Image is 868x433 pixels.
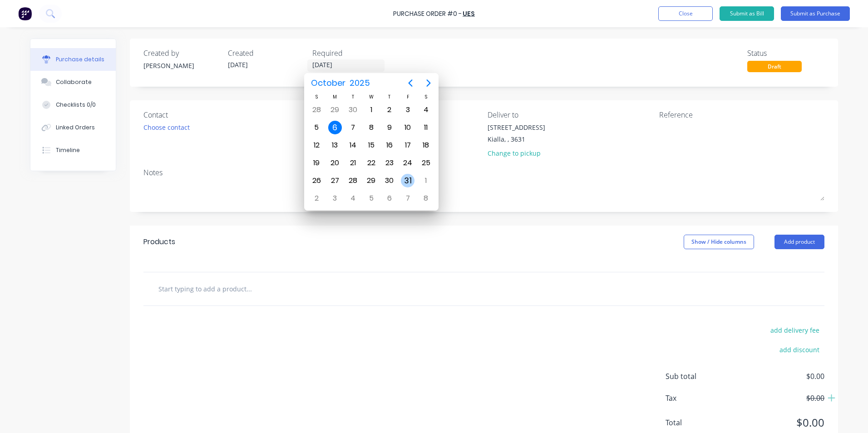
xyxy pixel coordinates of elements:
div: Friday, October 17, 2025 [401,138,414,152]
div: Thursday, October 9, 2025 [383,121,396,134]
a: UES [463,9,475,18]
div: Friday, October 24, 2025 [401,156,414,170]
div: T [344,93,362,101]
div: S [417,93,435,101]
button: October2025 [305,75,375,91]
button: Purchase details [30,48,116,71]
div: Sunday, October 26, 2025 [310,174,323,187]
div: Friday, November 7, 2025 [401,192,414,205]
div: Wednesday, October 15, 2025 [365,138,378,152]
div: Friday, October 3, 2025 [401,103,414,117]
div: Required [312,48,390,59]
div: Saturday, November 8, 2025 [419,192,433,205]
button: Collaborate [30,71,116,93]
div: Monday, October 20, 2025 [328,156,342,170]
button: add delivery fee [765,324,824,336]
div: Created by [143,48,221,59]
button: Previous page [401,74,419,92]
div: Monday, October 13, 2025 [328,138,342,152]
span: $0.00 [734,371,824,382]
div: Sunday, November 2, 2025 [310,192,323,205]
span: 2025 [347,75,372,91]
div: Wednesday, October 1, 2025 [365,103,378,117]
button: add discount [774,344,824,355]
button: Close [658,6,713,21]
button: Show / Hide columns [684,235,754,249]
div: Purchase details [56,55,104,64]
span: Sub total [666,371,734,382]
div: W [362,93,380,101]
div: Contact [143,109,309,120]
div: Wednesday, October 8, 2025 [365,121,378,134]
div: [PERSON_NAME] [143,61,221,70]
div: Thursday, November 6, 2025 [383,192,396,205]
div: Purchase Order #0 - [393,9,462,19]
div: Status [747,48,824,59]
div: Monday, October 27, 2025 [328,174,342,187]
span: October [309,75,347,91]
div: Reference [659,109,824,120]
div: Sunday, October 19, 2025 [310,156,323,170]
div: Draft [747,61,802,72]
button: Timeline [30,139,116,162]
div: F [399,93,417,101]
button: Next page [419,74,438,92]
div: [STREET_ADDRESS] [488,123,545,132]
div: Linked Orders [56,123,95,132]
span: Total [666,417,734,428]
div: Saturday, October 11, 2025 [419,121,433,134]
div: Notes [143,167,824,178]
div: Today, Monday, October 6, 2025 [328,121,342,134]
div: M [325,93,344,101]
div: Friday, October 10, 2025 [401,121,414,134]
div: Thursday, October 30, 2025 [383,174,396,187]
div: Tuesday, October 21, 2025 [346,156,360,170]
div: Change to pickup [488,148,545,158]
button: Submit as Bill [720,6,774,21]
div: Saturday, October 18, 2025 [419,138,433,152]
div: Sunday, October 5, 2025 [310,121,323,134]
div: Sunday, October 12, 2025 [310,138,323,152]
span: $0.00 [734,393,824,403]
div: Saturday, October 25, 2025 [419,156,433,170]
div: Wednesday, November 5, 2025 [365,192,378,205]
button: Add product [774,235,824,249]
div: Wednesday, October 29, 2025 [365,174,378,187]
div: Timeline [56,146,80,154]
span: Tax [666,393,734,403]
div: T [380,93,399,101]
div: S [307,93,325,101]
img: Factory [18,7,32,20]
button: Submit as Purchase [781,6,850,21]
div: Products [143,236,175,247]
div: Tuesday, September 30, 2025 [346,103,360,117]
div: Thursday, October 16, 2025 [383,138,396,152]
div: Created [228,48,305,59]
div: Collaborate [56,78,92,86]
button: Linked Orders [30,116,116,139]
div: Deliver to [488,109,653,120]
input: Start typing to add a product... [158,280,340,298]
button: Checklists 0/0 [30,93,116,116]
div: Tuesday, October 14, 2025 [346,138,360,152]
div: Wednesday, October 22, 2025 [365,156,378,170]
div: Thursday, October 23, 2025 [383,156,396,170]
div: Monday, September 29, 2025 [328,103,342,117]
div: Sunday, September 28, 2025 [310,103,323,117]
div: Friday, October 31, 2025 [401,174,414,187]
div: Monday, November 3, 2025 [328,192,342,205]
div: Thursday, October 2, 2025 [383,103,396,117]
div: Saturday, November 1, 2025 [419,174,433,187]
span: $0.00 [734,414,824,431]
div: Kialla, , 3631 [488,134,545,144]
div: Checklists 0/0 [56,101,96,109]
div: Saturday, October 4, 2025 [419,103,433,117]
div: Tuesday, October 28, 2025 [346,174,360,187]
div: Tuesday, October 7, 2025 [346,121,360,134]
div: Choose contact [143,123,190,132]
div: Tuesday, November 4, 2025 [346,192,360,205]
